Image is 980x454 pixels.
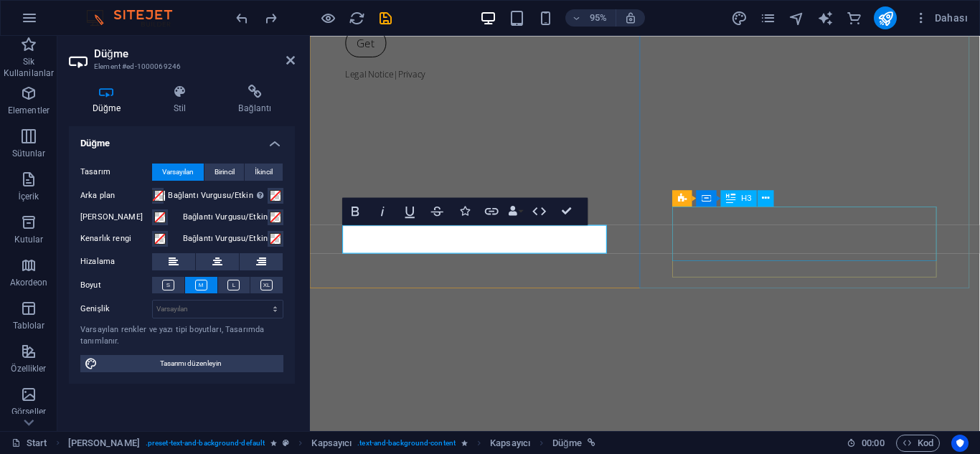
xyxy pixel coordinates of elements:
i: Bu element bağlantılı [588,439,595,447]
button: Ön izleme modundan çıkıp düzenlemeye devam etmek için buraya tıklayın [319,9,336,27]
button: Birincil [204,164,245,181]
span: : [872,438,874,448]
label: Tasarım [80,164,152,181]
button: Strikethrough [425,197,451,224]
h6: Oturum süresi [847,435,885,452]
label: Bağlantı Vurgusu/Etkin [183,230,268,247]
button: text_generator [816,9,834,27]
h2: Düğme [94,47,295,60]
p: Görseller [11,406,46,417]
span: 00 00 [862,435,884,452]
i: Yinele: Elementleri taşı (Ctrl+Y, ⌘+Y) [263,10,279,27]
i: Ticaret [846,10,862,27]
p: İçerik [18,191,39,202]
span: Seçmek için tıkla. Düzenlemek için çift tıkla [68,435,140,452]
i: Yeniden boyutlandırmada yakınlaştırma düzeyini seçilen cihaza uyacak şekilde otomatik olarak ayarla. [624,11,637,24]
a: Seçimi iptal etmek için tıkla. Sayfaları açmak için çift tıkla [11,435,47,452]
button: 95% [565,9,616,27]
i: Element bir animasyon içeriyor [461,439,468,447]
i: Sayfayı yeniden yükleyin [349,10,365,27]
label: Boyut [80,277,152,294]
h4: Bağlantı [215,85,295,115]
i: Sayfalar (Ctrl+Alt+S) [760,10,776,27]
button: Link [479,197,505,224]
p: Akordeon [10,277,48,288]
span: İkincil [255,164,273,181]
h3: Element #ed-1000069246 [94,60,266,73]
label: Genişlik [80,305,152,313]
label: Arka plan [80,187,152,204]
i: Element bir animasyon içeriyor [270,439,277,447]
button: Bold (Ctrl+B) [343,197,369,224]
button: HTML [527,197,552,224]
p: Elementler [8,105,50,116]
i: Bu element, özelleştirilebilir bir ön ayar [283,439,289,447]
h4: Düğme [69,85,150,115]
button: save [377,9,394,27]
label: Bağlantı Vurgusu/Etkin [183,209,268,226]
button: Dahası [908,6,974,29]
span: Birincil [215,164,235,181]
img: Editor Logo [83,9,190,27]
button: Tasarımı düzenleyin [80,355,283,372]
div: Varsayılan renkler ve yazı tipi boyutları, Tasarımda tanımlanır. [80,324,283,348]
button: publish [874,6,897,29]
h6: 95% [587,9,610,27]
label: [PERSON_NAME] [80,209,152,226]
span: Varsayılan [162,164,194,181]
button: undo [233,9,250,27]
span: . preset-text-and-background-default [146,435,265,452]
button: Usercentrics [951,435,969,452]
span: Seçmek için tıkla. Düzenlemek için çift tıkla [311,435,352,452]
i: Tasarım (Ctrl+Alt+Y) [731,10,748,27]
i: Navigatör [788,10,805,27]
button: Data Bindings [507,197,526,224]
span: . text-and-background-content [357,435,456,452]
i: Geri al: Başlığı düzenle (Ctrl+Z) [234,10,250,27]
h4: Stil [150,85,215,115]
i: Yayınla [877,10,894,27]
label: Kenarlık rengi [80,230,152,247]
span: Kod [903,435,933,452]
button: İkincil [245,164,283,181]
p: Özellikler [11,363,46,374]
button: design [730,9,748,27]
button: reload [348,9,365,27]
span: Dahası [914,11,968,25]
button: Varsayılan [152,164,204,181]
label: Bağlantı Vurgusu/Etkin [168,187,268,204]
i: AI Writer [817,10,834,27]
span: Seçmek için tıkla. Düzenlemek için çift tıkla [490,435,530,452]
button: Underline (Ctrl+U) [397,197,423,224]
span: Tasarımı düzenleyin [102,355,279,372]
p: Tablolar [13,320,45,331]
button: navigator [788,9,805,27]
button: Kod [896,435,940,452]
button: pages [759,9,776,27]
button: redo [262,9,279,27]
button: commerce [845,9,862,27]
span: H3 [741,194,752,202]
button: Italic (Ctrl+I) [370,197,396,224]
span: Seçmek için tıkla. Düzenlemek için çift tıkla [552,435,582,452]
button: Icons [452,197,478,224]
button: Confirm (Ctrl+⏎) [554,197,580,224]
i: Kaydet (Ctrl+S) [377,10,394,27]
label: Hizalama [80,253,152,270]
p: Kutular [14,234,44,245]
p: Sütunlar [12,148,46,159]
nav: breadcrumb [68,435,595,452]
h4: Düğme [69,126,295,152]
